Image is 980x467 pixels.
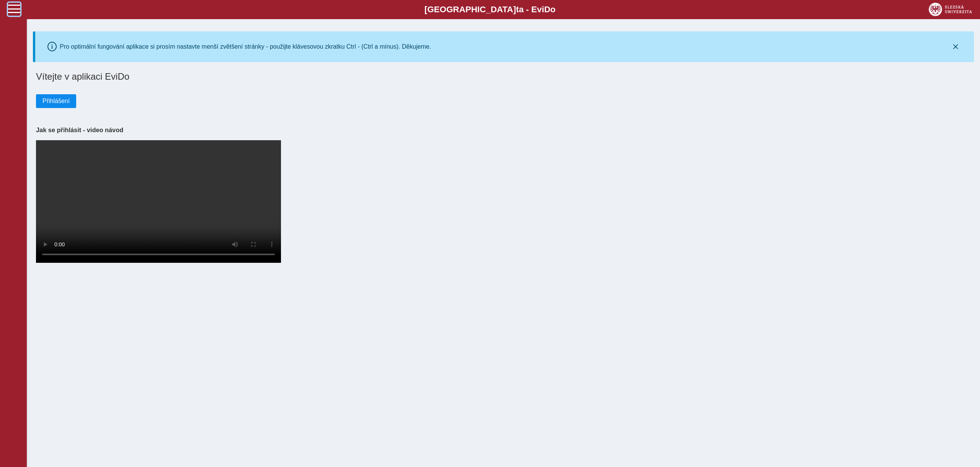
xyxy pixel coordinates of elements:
[36,71,971,82] h1: Vítejte v aplikaci EviDo
[42,98,70,105] span: Přihlášení
[36,94,76,108] button: Přihlášení
[36,126,971,134] h3: Jak se přihlásit - video návod
[929,3,972,16] img: logo_web_su.png
[36,140,281,263] video: Your browser does not support the video tag.
[60,43,431,50] div: Pro optimální fungování aplikace si prosím nastavte menší zvětšení stránky - použijte klávesovou ...
[544,5,550,14] span: D
[23,5,957,15] b: [GEOGRAPHIC_DATA] a - Evi
[516,5,519,14] span: t
[550,5,556,14] span: o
